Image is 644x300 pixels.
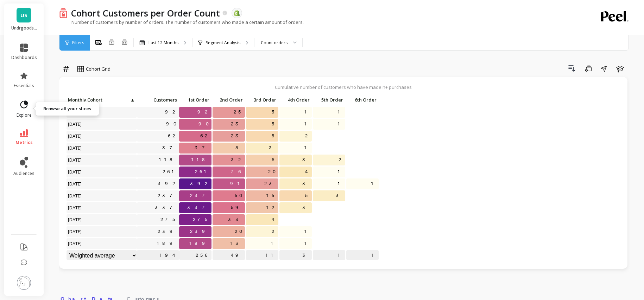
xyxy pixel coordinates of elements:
p: Customers [137,95,179,105]
span: 3 [301,155,312,165]
a: 37 [161,143,179,153]
span: [DATE] [67,107,84,117]
a: 62 [166,131,179,141]
img: header icon [59,8,68,18]
span: 20 [233,226,245,237]
span: 1 [370,178,379,189]
span: 5 [270,131,278,141]
a: 118 [158,155,179,165]
div: Toggle SortBy [137,95,170,106]
p: 11 [246,250,278,261]
a: 189 [156,238,179,249]
span: Cohort Grid [86,66,111,72]
span: 337 [186,202,211,213]
span: 23 [229,131,245,141]
div: Toggle SortBy [66,95,100,106]
span: 5 [270,119,278,129]
span: 32 [229,155,245,165]
span: 2 [304,131,312,141]
span: 20 [267,167,278,177]
span: ▲ [130,97,135,103]
span: 1 [336,178,345,189]
a: 261 [161,167,179,177]
span: [DATE] [67,178,84,189]
span: 189 [188,238,211,249]
span: 3 [301,178,312,189]
span: Filters [72,40,84,46]
span: 33 [227,214,245,225]
p: 1st Order [179,95,211,105]
div: Toggle SortBy [246,95,279,106]
span: 13 [229,238,245,249]
span: 62 [199,131,211,141]
span: 12 [265,202,278,213]
p: Cohort Customers per Order Count [71,7,220,19]
p: 49 [213,250,245,261]
span: 2 [270,226,278,237]
span: US [20,11,27,19]
div: Toggle SortBy [212,95,246,106]
span: 4th Order [281,97,310,103]
span: 8 [234,143,245,153]
span: 76 [229,167,245,177]
span: 6 [270,155,278,165]
span: 23 [263,178,278,189]
span: Monthly Cohort [68,97,130,103]
img: api.shopify.svg [234,10,240,16]
p: Last 12 Months [149,40,178,46]
span: audiences [13,171,34,176]
span: Customers [138,97,177,103]
span: 1st Order [181,97,209,103]
p: Cumulative number of customers who have made n+ purchases [66,84,620,90]
span: 5th Order [314,97,343,103]
span: 50 [233,190,245,201]
span: 2nd Order [214,97,243,103]
span: 1 [303,238,312,249]
a: 337 [153,202,179,213]
span: [DATE] [67,202,84,213]
a: 90 [165,119,179,129]
p: 194 [137,250,179,261]
p: 3 [279,250,312,261]
span: 2 [337,155,345,165]
span: 4 [304,167,312,177]
a: 275 [159,214,179,225]
a: 392 [156,178,179,189]
p: Monthly Cohort [67,95,137,105]
span: [DATE] [67,226,84,237]
span: 15 [265,190,278,201]
div: Toggle SortBy [179,95,212,106]
span: 392 [189,178,211,189]
span: 237 [189,190,211,201]
div: Toggle SortBy [346,95,379,106]
span: [DATE] [67,143,84,153]
span: 6th Order [348,97,377,103]
p: 3rd Order [246,95,278,105]
span: metrics [15,140,33,145]
a: 239 [156,226,179,237]
span: [DATE] [67,190,84,201]
span: explore [17,112,32,118]
span: 1 [336,107,345,117]
span: [DATE] [67,167,84,177]
img: profile picture [17,276,31,290]
p: 5th Order [313,95,345,105]
p: Segment Analysis [206,40,240,46]
span: 5 [304,190,312,201]
span: [DATE] [67,214,84,225]
span: 91 [229,178,245,189]
span: 1 [303,107,312,117]
span: 90 [197,119,211,129]
span: [DATE] [67,131,84,141]
p: 2nd Order [213,95,245,105]
span: 37 [193,143,211,153]
span: 23 [229,119,245,129]
span: 92 [196,107,211,117]
span: 1 [336,119,345,129]
span: 3rd Order [247,97,276,103]
span: 118 [190,155,211,165]
span: 3 [334,190,345,201]
p: Undrgoods SAR [11,25,37,31]
span: 1 [303,119,312,129]
span: 3 [267,143,278,153]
